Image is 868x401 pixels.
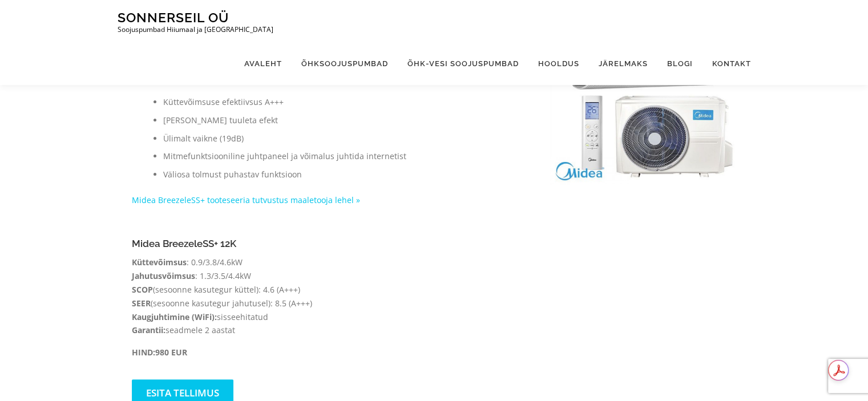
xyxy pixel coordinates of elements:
strong: Kaugjuhtimine (WiFi): [132,311,217,322]
a: Õhksoojuspumbad [292,42,398,85]
li: Mitmefunktsiooniline juhtpaneel ja võimalus juhtida internetist [163,149,527,163]
a: Midea BreezeleSS+ tooteseeria tutvustus maaletooja lehel » [132,195,360,205]
a: Blogi [657,42,703,85]
strong: SEER [132,298,151,309]
p: : 0.9/3.8/4.6kW : 1.3/3.5/4.4kW (sesoonne kasutegur küttel): 4.6 (A+++) (sesoonne kasutegur jahut... [132,256,423,337]
strong: SCOP [132,284,153,295]
a: Õhk-vesi soojuspumbad [398,42,528,85]
strong: 980 EUR [155,347,187,358]
li: [PERSON_NAME] tuuleta efekt [163,114,527,127]
a: Avaleht [235,42,292,85]
a: Hooldus [528,42,589,85]
strong: Garantii: [132,325,165,335]
h4: Midea BreezeleSS+ 12K [132,238,423,249]
strong: Jahutusvõimsus [132,270,195,281]
p: Soojuspumbad Hiiumaal ja [GEOGRAPHIC_DATA] [118,26,273,34]
strong: HIND: [132,347,155,358]
a: Sonnerseil OÜ [118,10,229,25]
li: Ülimalt vaikne (19dB) [163,132,527,145]
strong: Küttevõimsus [132,257,187,268]
a: Järelmaks [589,42,657,85]
a: Kontakt [703,42,751,85]
li: Küttevõimsuse efektiivsus A+++ [163,95,527,109]
li: Väliosa tolmust puhastav funktsioon [163,168,527,181]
